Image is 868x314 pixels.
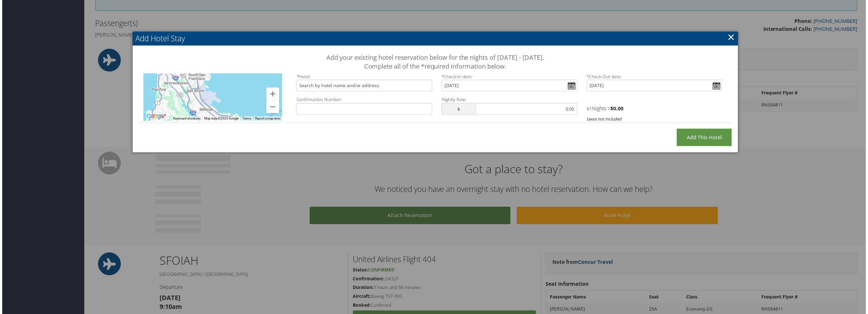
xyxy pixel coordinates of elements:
[442,97,578,103] label: Nightly Rate:
[144,113,165,121] img: Google
[296,97,432,103] label: Confirmation Number:
[266,88,278,101] button: Zoom in
[590,106,593,113] span: 1
[729,31,736,44] a: ×
[241,117,250,121] a: Terms (opens in new tab)
[588,106,724,113] h4: x Nights =
[678,129,733,147] input: Add this Hotel
[266,101,278,114] button: Zoom out
[614,106,624,113] span: 0.00
[476,104,578,115] input: 0.00
[442,104,476,115] span: $
[296,80,432,92] input: Search by hotel name and/or address
[588,74,724,80] label: Check-Out date:
[611,106,624,113] strong: $
[296,74,432,80] label: *Hotel:
[203,117,238,121] span: Map data ©2025 Google
[131,32,740,46] h2: Add Hotel Stay
[588,117,622,122] i: taxes not included
[254,117,279,121] a: Report a map error
[167,53,704,71] h3: Add your existing hotel reservation below for the nights of [DATE] - [DATE]. Complete all of the ...
[442,74,578,80] label: Check-In date:
[172,117,199,121] button: Keyboard shortcuts
[144,113,165,121] a: Open this area in Google Maps (opens a new window)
